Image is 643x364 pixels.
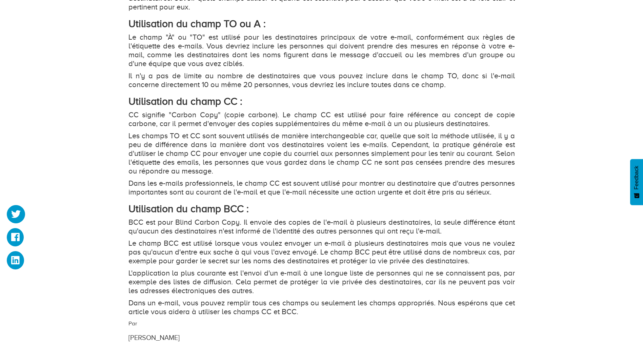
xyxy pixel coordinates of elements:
[128,299,515,316] p: Dans un e-mail, vous pouvez remplir tous ces champs ou seulement les champs appropriés. Nous espé...
[128,218,515,236] p: BCC est pour Blind Carbon Copy. Il envoie des copies de l'e-mail à plusieurs destinataires, la se...
[128,334,449,341] h3: [PERSON_NAME]
[128,18,266,29] strong: Utilisation du champ TO ou A :
[128,179,515,197] p: Dans les e-mails professionnels, le champ CC est souvent utilisé pour montrer au destinataire que...
[128,72,515,89] p: Il n'y a pas de limite au nombre de destinataires que vous pouvez inclure dans le champ TO, donc ...
[128,269,515,295] p: L'application la plus courante est l'envoi d'un e-mail à une longue liste de personnes qui ne se ...
[634,166,640,189] span: Feedback
[128,96,242,107] strong: Utilisation du champ CC :
[128,33,515,68] p: Le champ "À" ou "TO" est utilisé pour les destinataires principaux de votre e-mail, conformément ...
[123,320,454,343] div: Par
[128,110,515,128] p: CC signifie "Carbon Copy" (copie carbone). Le champ CC est utilisé pour faire référence au concep...
[128,132,515,176] p: Les champs TO et CC sont souvent utilisés de manière interchangeable car, quelle que soit la méth...
[630,159,643,205] button: Feedback - Afficher l’enquête
[128,203,249,215] strong: Utilisation du champ BCC :
[128,239,515,265] p: Le champ BCC est utilisé lorsque vous voulez envoyer un e-mail à plusieurs destinataires mais que...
